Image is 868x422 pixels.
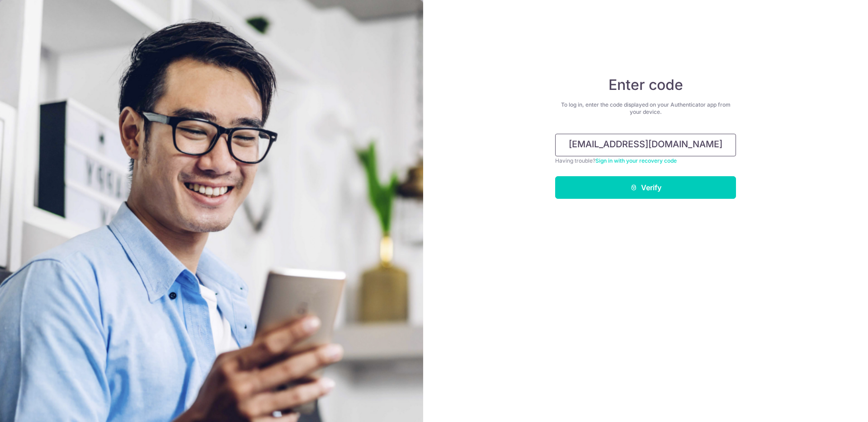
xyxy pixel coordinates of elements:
keeper-lock: Open Keeper Popup [718,140,729,150]
input: Enter 6 digit code [555,134,736,156]
div: Having trouble? [555,156,736,165]
h4: Enter code [555,76,736,94]
button: Verify [555,176,736,199]
a: Sign in with your recovery code [595,157,677,164]
div: To log in, enter the code displayed on your Authenticator app from your device. [555,101,736,116]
